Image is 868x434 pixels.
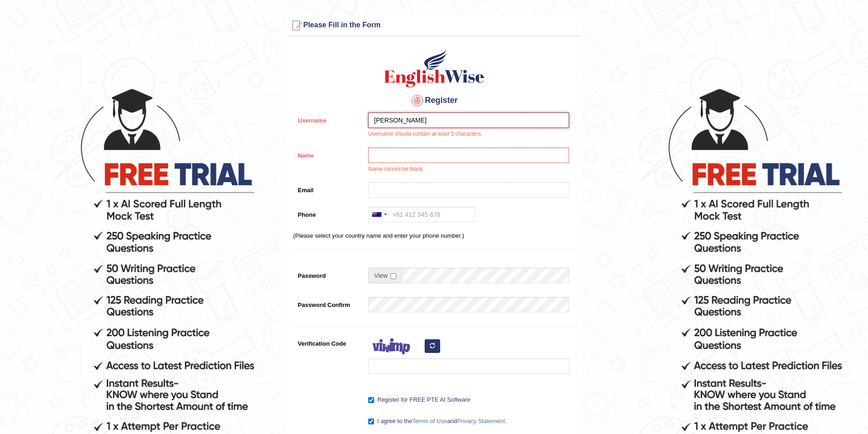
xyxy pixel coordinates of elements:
[293,93,575,108] h4: Register
[289,18,580,33] h3: Please Fill in the Form
[293,336,364,348] label: Verification Code
[368,207,475,222] input: +61 412 345 678
[369,207,390,222] div: Australia: +61
[368,417,507,426] label: I agree to the and .
[293,182,364,194] label: Email
[368,395,470,404] label: Register for FREE PTE AI Software
[293,268,364,280] label: Password
[293,207,364,219] label: Phone
[390,273,396,279] input: Show/Hide Password
[293,112,364,125] label: Username
[293,297,364,309] label: Password Confirm
[368,397,374,403] input: Register for FREE PTE AI Software
[457,418,505,424] a: Privacy Statement
[368,419,374,424] input: I agree to theTerms of UseandPrivacy Statement.
[293,231,575,240] p: (Please select your country name and enter your phone number.)
[293,148,364,160] label: Name
[382,48,486,89] img: Logo of English Wise create a new account for intelligent practice with AI
[412,418,447,424] a: Terms of Use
